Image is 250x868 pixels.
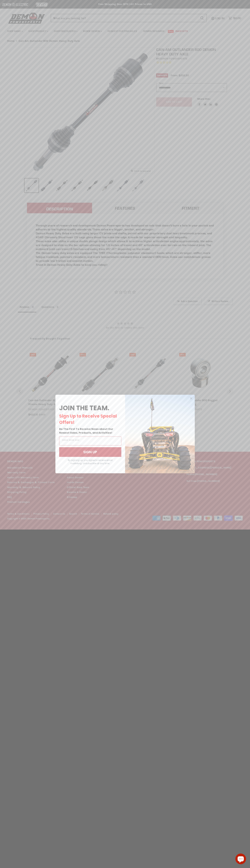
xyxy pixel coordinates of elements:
[125,395,195,473] img: a9095488-b6e7-41ba-879d-588abfab540b.jpeg
[59,403,109,413] span: JOIN THE TEAM.
[59,447,121,457] button: SIGN UP
[59,413,117,425] span: Sign Up to Receive Special Offers!
[59,437,121,445] input: Email Address
[59,427,113,435] span: Be The First To Receive News about Our Newest Sales, Products, and Activities!
[68,459,113,465] span: By signing up, you agree to receive email marketing. Unsubscribe at any time.
[234,854,247,865] inbox-online-store-chat: Shopify online store chat
[189,396,193,401] button: Close dialog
